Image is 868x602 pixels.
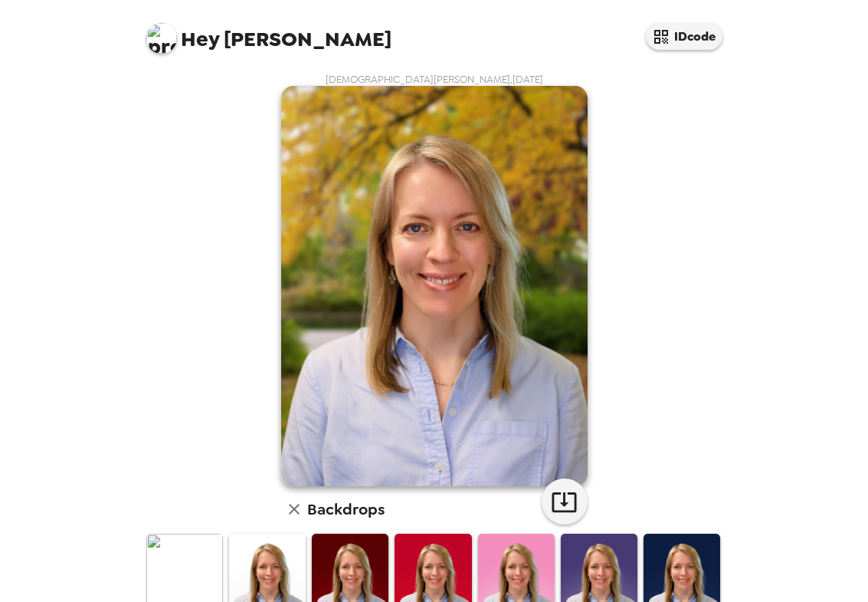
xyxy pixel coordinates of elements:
[146,15,391,50] span: [PERSON_NAME]
[307,497,385,521] h6: Backdrops
[646,23,722,50] button: IDcode
[146,23,177,54] img: profile pic
[281,86,588,486] img: user
[181,25,219,53] span: Hey
[326,73,543,86] span: [DEMOGRAPHIC_DATA][PERSON_NAME] , [DATE]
